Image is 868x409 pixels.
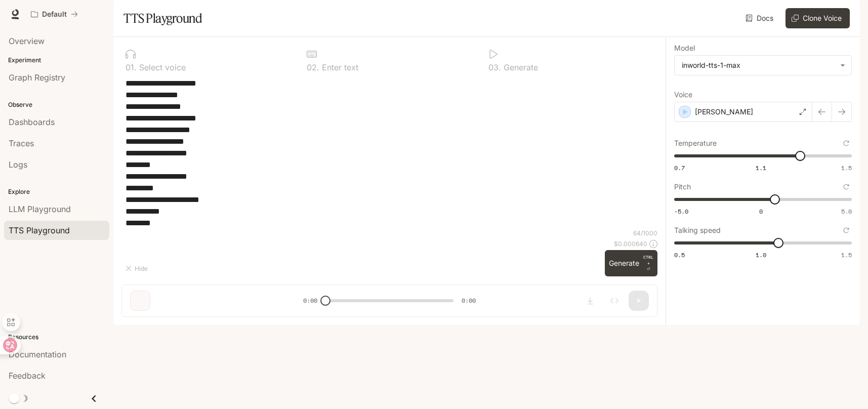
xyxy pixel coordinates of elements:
span: 5.0 [841,207,852,216]
div: inworld-tts-1-max [675,56,851,75]
a: Docs [743,8,777,28]
span: 1.5 [841,163,852,172]
p: Generate [501,63,538,71]
button: Reset to default [841,225,852,236]
p: Default [42,10,67,19]
span: 0.5 [674,251,685,259]
span: 0 [759,207,763,216]
p: 0 3 . [488,63,501,71]
span: 0.7 [674,163,685,172]
button: Reset to default [841,181,852,192]
p: $ 0.000640 [614,239,647,248]
p: 0 1 . [126,63,137,71]
button: Reset to default [841,138,852,149]
p: 0 2 . [307,63,319,71]
button: Clone Voice [786,8,850,28]
p: CTRL + [643,254,653,266]
div: inworld-tts-1-max [682,60,835,70]
p: Enter text [319,63,358,71]
span: 1.0 [756,251,766,259]
span: 1.1 [756,163,766,172]
h1: TTS Playground [123,8,202,28]
p: Voice [674,91,692,98]
p: Temperature [674,140,717,147]
p: Talking speed [674,227,721,234]
button: All workspaces [26,4,82,24]
p: Pitch [674,183,691,190]
p: ⏎ [643,254,653,272]
button: GenerateCTRL +⏎ [605,250,657,276]
p: [PERSON_NAME] [695,107,753,117]
span: -5.0 [674,207,688,216]
p: Model [674,45,695,52]
button: Hide [121,260,154,276]
p: Select voice [137,63,186,71]
span: 1.5 [841,251,852,259]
